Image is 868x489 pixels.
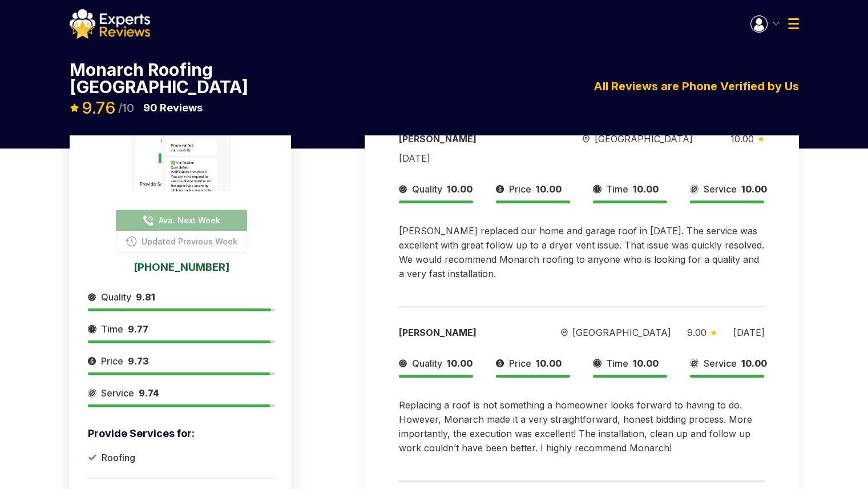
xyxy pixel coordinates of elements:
[88,262,275,272] a: [PHONE_NUMBER]
[496,182,504,196] img: slider icon
[690,182,699,196] img: slider icon
[70,9,150,39] img: logo
[139,387,159,399] span: 9.74
[88,354,96,368] img: slider icon
[447,358,473,369] span: 10.00
[703,182,736,196] span: Service
[687,327,706,338] span: 9.00
[788,18,799,29] img: Menu Icon
[594,132,692,146] span: [GEOGRAPHIC_DATA]
[126,236,137,247] img: buttonPhoneIcon
[536,183,562,195] span: 10.00
[82,98,116,118] span: 9.76
[88,386,96,400] img: slider icon
[399,132,545,146] div: [PERSON_NAME]
[593,182,601,196] img: slider icon
[70,61,291,95] p: Monarch Roofing [GEOGRAPHIC_DATA]
[606,356,628,370] span: Time
[399,225,764,279] span: [PERSON_NAME] replaced our home and garage roof in [DATE]. The service was excellent with great f...
[750,15,768,33] img: Menu Icon
[142,235,237,247] span: Updated Previous Week
[88,290,96,304] img: slider icon
[447,183,473,195] span: 10.00
[633,183,659,195] span: 10.00
[102,451,135,464] p: Roofing
[101,322,123,336] span: Time
[399,151,430,165] div: [DATE]
[412,182,442,196] span: Quality
[633,358,659,369] span: 10.00
[143,102,158,114] span: 90
[594,78,799,95] p: All Reviews are Phone Verified by Us
[412,356,442,370] span: Quality
[758,136,764,142] img: slider icon
[509,182,531,196] span: Price
[143,100,203,116] p: Reviews
[399,326,545,339] div: [PERSON_NAME]
[143,215,154,226] img: buttonPhoneIcon
[128,355,148,367] span: 9.73
[773,22,779,25] img: Menu Icon
[583,135,590,143] img: slider icon
[572,326,671,339] span: [GEOGRAPHIC_DATA]
[116,210,247,231] button: Ava. Next Week
[128,323,148,335] span: 9.77
[118,102,134,114] span: /10
[101,354,123,368] span: Price
[710,330,717,335] img: slider icon
[730,133,753,145] span: 10.00
[741,358,766,369] span: 10.00
[399,399,752,454] span: Replacing a roof is not something a homeowner looks forward to having to do. However, Monarch mad...
[101,386,134,400] span: Service
[561,328,568,337] img: slider icon
[399,182,407,196] img: slider icon
[606,182,628,196] span: Time
[101,290,131,304] span: Quality
[88,426,275,442] p: Provide Services for:
[88,322,96,336] img: slider icon
[159,214,220,226] span: Ava. Next Week
[399,356,407,370] img: slider icon
[509,356,531,370] span: Price
[116,231,247,252] button: Updated Previous Week
[690,356,699,370] img: slider icon
[496,356,504,370] img: slider icon
[703,356,736,370] span: Service
[733,326,765,339] div: [DATE]
[536,358,562,369] span: 10.00
[741,183,766,195] span: 10.00
[593,356,601,370] img: slider icon
[136,291,155,303] span: 9.81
